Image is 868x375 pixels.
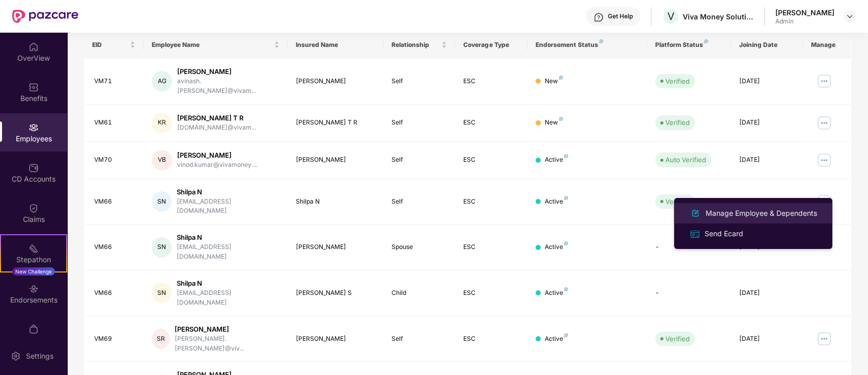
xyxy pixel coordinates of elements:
img: svg+xml;base64,PHN2ZyBpZD0iTXlfT3JkZXJzIiBkYXRhLW5hbWU9Ik15IE9yZGVycyIgeG1sbnM9Imh0dHA6Ly93d3cudz... [29,324,39,334]
div: [PERSON_NAME] T R [296,118,375,128]
div: [EMAIL_ADDRESS][DOMAIN_NAME] [177,197,279,216]
div: [DATE] [739,288,795,298]
div: Platform Status [655,41,723,49]
div: avinash.[PERSON_NAME]@vivam... [177,77,279,96]
img: New Pazcare Logo [12,10,78,23]
div: Auto Verified [665,155,706,165]
img: svg+xml;base64,PHN2ZyBpZD0iQ2xhaW0iIHhtbG5zPSJodHRwOi8vd3d3LnczLm9yZy8yMDAwL3N2ZyIgd2lkdGg9IjIwIi... [29,203,39,213]
div: Endorsement Status [536,41,639,49]
div: [DATE] [739,155,795,165]
span: Employee Name [152,41,271,49]
div: [DATE] [739,118,795,128]
div: [PERSON_NAME] [177,67,279,77]
div: SN [152,191,172,212]
th: Joining Date [731,31,803,59]
div: [PERSON_NAME] [175,324,279,334]
span: EID [92,41,128,49]
div: VM61 [94,118,136,128]
img: svg+xml;base64,PHN2ZyBpZD0iU2V0dGluZy0yMHgyMCIgeG1sbnM9Imh0dHA6Ly93d3cudzMub3JnLzIwMDAvc3ZnIiB3aW... [11,351,21,361]
div: Child [391,288,447,298]
div: VM66 [94,288,136,298]
div: KR [152,113,172,133]
div: ESC [463,118,519,128]
img: manageButton [816,331,832,347]
img: svg+xml;base64,PHN2ZyBpZD0iRW1wbG95ZWVzIiB4bWxucz0iaHR0cDovL3d3dy53My5vcmcvMjAwMC9zdmciIHdpZHRoPS... [29,122,39,133]
div: VM66 [94,197,136,207]
div: ESC [463,155,519,165]
img: manageButton [816,193,832,210]
img: svg+xml;base64,PHN2ZyBpZD0iQ0RfQWNjb3VudHMiIGRhdGEtbmFtZT0iQ0QgQWNjb3VudHMiIHhtbG5zPSJodHRwOi8vd3... [29,163,39,173]
img: manageButton [816,115,832,131]
div: ESC [463,197,519,207]
img: svg+xml;base64,PHN2ZyB4bWxucz0iaHR0cDovL3d3dy53My5vcmcvMjAwMC9zdmciIHdpZHRoPSI4IiBoZWlnaHQ9IjgiIH... [564,287,568,291]
div: SN [152,283,172,303]
img: svg+xml;base64,PHN2ZyBpZD0iSGVscC0zMngzMiIgeG1sbnM9Imh0dHA6Ly93d3cudzMub3JnLzIwMDAvc3ZnIiB3aWR0aD... [594,12,604,22]
img: svg+xml;base64,PHN2ZyB4bWxucz0iaHR0cDovL3d3dy53My5vcmcvMjAwMC9zdmciIHdpZHRoPSI4IiBoZWlnaHQ9IjgiIH... [559,76,563,80]
span: V [667,10,675,22]
div: [PERSON_NAME] [296,334,375,344]
img: svg+xml;base64,PHN2ZyB4bWxucz0iaHR0cDovL3d3dy53My5vcmcvMjAwMC9zdmciIHdpZHRoPSI4IiBoZWlnaHQ9IjgiIH... [564,333,568,337]
div: SN [152,237,172,258]
div: Active [545,242,568,252]
div: Send Ecard [703,228,745,239]
div: Self [391,197,447,207]
div: [EMAIL_ADDRESS][DOMAIN_NAME] [177,242,279,262]
img: svg+xml;base64,PHN2ZyB4bWxucz0iaHR0cDovL3d3dy53My5vcmcvMjAwMC9zdmciIHdpZHRoPSIyMSIgaGVpZ2h0PSIyMC... [29,243,39,254]
img: svg+xml;base64,PHN2ZyB4bWxucz0iaHR0cDovL3d3dy53My5vcmcvMjAwMC9zdmciIHdpZHRoPSI4IiBoZWlnaHQ9IjgiIH... [564,196,568,200]
th: Coverage Type [455,31,527,59]
span: Relationship [391,41,439,49]
img: svg+xml;base64,PHN2ZyB4bWxucz0iaHR0cDovL3d3dy53My5vcmcvMjAwMC9zdmciIHdpZHRoPSI4IiBoZWlnaHQ9IjgiIH... [564,154,568,158]
div: Shilpa N [177,279,279,288]
td: - [647,224,731,270]
div: Active [545,334,568,344]
div: ESC [463,334,519,344]
td: - [647,270,731,316]
div: New [545,77,563,86]
div: VB [152,150,172,170]
div: VM66 [94,242,136,252]
div: [DOMAIN_NAME]@vivam... [177,123,256,133]
div: Stepathon [1,255,66,265]
img: svg+xml;base64,PHN2ZyB4bWxucz0iaHR0cDovL3d3dy53My5vcmcvMjAwMC9zdmciIHdpZHRoPSI4IiBoZWlnaHQ9IjgiIH... [564,241,568,245]
div: Verified [665,117,690,128]
img: svg+xml;base64,PHN2ZyBpZD0iQmVuZWZpdHMiIHhtbG5zPSJodHRwOi8vd3d3LnczLm9yZy8yMDAwL3N2ZyIgd2lkdGg9Ij... [29,82,39,92]
div: [DATE] [739,77,795,86]
div: Spouse [391,242,447,252]
div: Self [391,77,447,86]
div: Active [545,197,568,207]
div: Self [391,155,447,165]
div: SR [152,329,169,349]
div: Active [545,288,568,298]
div: Shilpa N [296,197,375,207]
div: VM70 [94,155,136,165]
div: Verified [665,76,690,86]
th: Insured Name [288,31,383,59]
div: AG [152,71,172,91]
div: New Challenge [12,267,55,276]
div: Shilpa N [177,187,279,197]
div: [EMAIL_ADDRESS][DOMAIN_NAME] [177,288,279,308]
div: ESC [463,288,519,298]
img: svg+xml;base64,PHN2ZyB4bWxucz0iaHR0cDovL3d3dy53My5vcmcvMjAwMC9zdmciIHdpZHRoPSI4IiBoZWlnaHQ9IjgiIH... [704,39,708,43]
th: Manage [803,31,851,59]
div: vinod.kumar@vivamoney.... [177,160,258,170]
img: svg+xml;base64,PHN2ZyBpZD0iRHJvcGRvd24tMzJ4MzIiIHhtbG5zPSJodHRwOi8vd3d3LnczLm9yZy8yMDAwL3N2ZyIgd2... [846,12,854,20]
img: svg+xml;base64,PHN2ZyB4bWxucz0iaHR0cDovL3d3dy53My5vcmcvMjAwMC9zdmciIHhtbG5zOnhsaW5rPSJodHRwOi8vd3... [689,207,702,219]
img: svg+xml;base64,PHN2ZyB4bWxucz0iaHR0cDovL3d3dy53My5vcmcvMjAwMC9zdmciIHdpZHRoPSI4IiBoZWlnaHQ9IjgiIH... [559,117,563,121]
div: [PERSON_NAME] [177,151,258,160]
div: Settings [23,351,57,361]
img: svg+xml;base64,PHN2ZyB4bWxucz0iaHR0cDovL3d3dy53My5vcmcvMjAwMC9zdmciIHdpZHRoPSIxNiIgaGVpZ2h0PSIxNi... [689,229,701,240]
div: [PERSON_NAME] S [296,288,375,298]
img: svg+xml;base64,PHN2ZyBpZD0iSG9tZSIgeG1sbnM9Imh0dHA6Ly93d3cudzMub3JnLzIwMDAvc3ZnIiB3aWR0aD0iMjAiIG... [29,42,39,52]
div: [DATE] [739,334,795,344]
div: [PERSON_NAME].[PERSON_NAME]@viv... [175,334,279,354]
th: Relationship [383,31,455,59]
div: [PERSON_NAME] T R [177,113,256,123]
div: [PERSON_NAME] [775,8,834,17]
div: VM69 [94,334,136,344]
div: New [545,118,563,128]
div: VM71 [94,77,136,86]
div: Self [391,118,447,128]
div: Active [545,155,568,165]
th: EID [84,31,144,59]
